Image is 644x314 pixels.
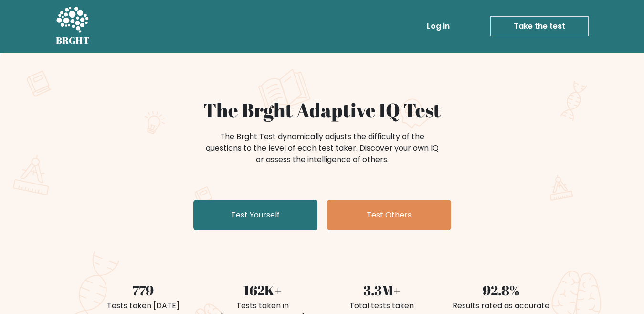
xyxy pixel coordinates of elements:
[209,280,317,300] div: 162K+
[89,300,197,312] div: Tests taken [DATE]
[447,280,555,300] div: 92.8%
[56,4,90,49] a: BRGHT
[423,17,454,36] a: Log in
[203,131,442,165] div: The Brght Test dynamically adjusts the difficulty of the questions to the level of each test take...
[327,200,451,230] a: Test Others
[490,16,589,36] a: Take the test
[447,300,555,312] div: Results rated as accurate
[56,35,90,46] h5: BRGHT
[89,98,555,121] h1: The Brght Adaptive IQ Test
[89,280,197,300] div: 779
[328,280,436,300] div: 3.3M+
[193,200,317,230] a: Test Yourself
[328,300,436,312] div: Total tests taken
